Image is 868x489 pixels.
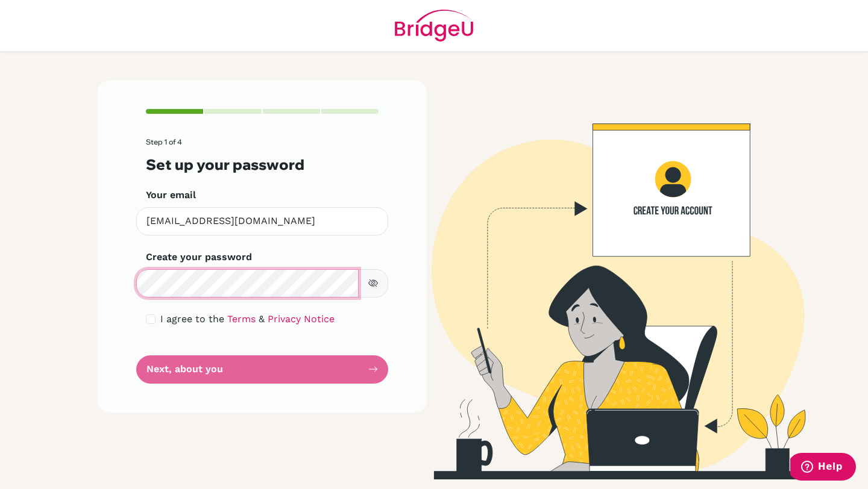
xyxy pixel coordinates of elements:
[160,313,224,325] span: I agree to the
[259,313,265,325] span: &
[136,207,388,235] input: Insert your email*
[146,188,196,202] label: Your email
[146,250,252,264] label: Create your password
[227,313,256,325] a: Terms
[268,313,335,325] a: Privacy Notice
[790,453,856,483] iframe: Opens a widget where you can find more information
[146,137,182,146] span: Step 1 of 4
[146,156,379,173] h3: Set up your password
